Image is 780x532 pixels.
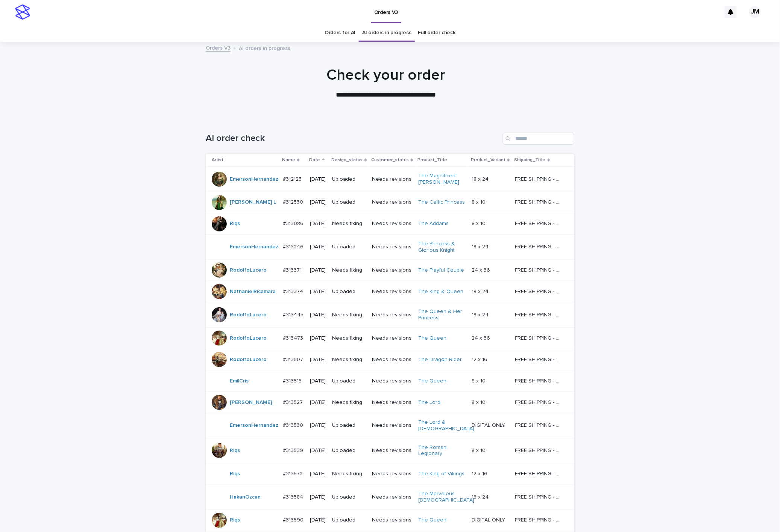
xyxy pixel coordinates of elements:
p: FREE SHIPPING - preview in 1-2 business days, after your approval delivery will take 5-10 b.d. [515,266,564,274]
p: 12 x 16 [472,469,489,477]
p: #312125 [283,175,303,183]
p: FREE SHIPPING - preview in 1-2 business days, after your approval delivery will take 5-10 b.d. [515,398,564,406]
p: FREE SHIPPING - preview in 1-2 business days, after your approval delivery will take 5-10 b.d. [515,421,564,429]
p: Needs revisions [372,357,413,363]
p: 8 x 10 [472,376,487,384]
p: [DATE] [310,176,326,183]
p: Uploaded [332,176,366,183]
tr: NathanielRicamara #313374#313374 [DATE]UploadedNeeds revisionsThe King & Queen 18 x 2418 x 24 FRE... [206,281,574,302]
p: FREE SHIPPING - preview in 1-2 business days, after your approval delivery will take 5-10 b.d. [515,446,564,454]
p: Needs revisions [372,335,413,342]
p: Needs revisions [372,378,413,384]
p: Needs revisions [372,494,413,500]
p: [DATE] [310,199,326,206]
p: Uploaded [332,244,366,250]
p: Needs revisions [372,399,413,406]
a: The Playful Couple [419,267,464,274]
p: FREE SHIPPING - preview in 1-2 business days, after your approval delivery will take 5-10 b.d. [515,242,564,250]
p: Needs revisions [372,244,413,250]
p: #313445 [283,310,305,318]
a: Riqs [230,221,240,227]
p: #313473 [283,334,305,342]
a: The Queen [419,517,447,523]
tr: RodolfoLucero #313473#313473 [DATE]Needs fixingNeeds revisionsThe Queen 24 x 3624 x 36 FREE SHIPP... [206,327,574,349]
p: #313371 [283,266,303,274]
p: DIGITAL ONLY [472,515,507,523]
a: The Queen & Her Princess [419,308,466,321]
p: Needs fixing [332,335,366,342]
p: [DATE] [310,378,326,384]
p: Needs revisions [372,289,413,295]
p: #313513 [283,376,303,384]
p: #313539 [283,446,305,454]
p: FREE SHIPPING - preview in 1-2 business days, after your approval delivery will take 5-10 b.d. [515,175,564,183]
p: #313584 [283,493,305,500]
p: Needs fixing [332,399,366,406]
p: Uploaded [332,494,366,500]
p: #313527 [283,398,304,406]
p: #313374 [283,287,305,295]
p: Needs fixing [332,267,366,274]
tr: Riqs #313590#313590 [DATE]UploadedNeeds revisionsThe Queen DIGITAL ONLYDIGITAL ONLY FREE SHIPPING... [206,509,574,531]
p: FREE SHIPPING - preview in 1-2 business days, after your approval delivery will take 5-10 b.d. [515,334,564,342]
a: Orders for AI [325,24,355,42]
a: The Addams [419,221,449,227]
p: Name [282,156,295,164]
a: The Lord & [DEMOGRAPHIC_DATA] [419,419,475,432]
p: [DATE] [310,399,326,406]
p: 18 x 24 [472,287,490,295]
p: Needs revisions [372,517,413,523]
p: Needs revisions [372,221,413,227]
a: NathanielRicamara [230,289,276,295]
p: AI orders in progress [239,44,290,52]
p: Needs revisions [372,447,413,454]
a: The Magnificent [PERSON_NAME] [419,173,466,186]
a: The Marvelous [DEMOGRAPHIC_DATA] [419,491,475,503]
tr: EmersonHernandez #313246#313246 [DATE]UploadedNeeds revisionsThe Princess & Glorious Knight 18 x ... [206,234,574,260]
p: FREE SHIPPING - preview in 1-2 business days, after your approval delivery will take 5-10 b.d. [515,219,564,227]
p: Uploaded [332,422,366,429]
p: [DATE] [310,244,326,250]
p: FREE SHIPPING - preview in 1-2 business days, after your approval delivery will take 5-10 b.d. [515,287,564,295]
a: EmersonHernandez [230,244,278,250]
p: #313590 [283,515,305,523]
p: Needs fixing [332,357,366,363]
a: Orders V3 [206,43,231,52]
a: The Celtic Princess [419,199,465,206]
p: [DATE] [310,357,326,363]
p: 8 x 10 [472,446,487,454]
p: Needs revisions [372,422,413,429]
tr: EmilCris #313513#313513 [DATE]UploadedNeeds revisionsThe Queen 8 x 108 x 10 FREE SHIPPING - previ... [206,370,574,391]
tr: EmersonHernandez #313530#313530 [DATE]UploadedNeeds revisionsThe Lord & [DEMOGRAPHIC_DATA] DIGITA... [206,413,574,438]
p: Needs revisions [372,267,413,274]
p: 12 x 16 [472,355,489,363]
p: 8 x 10 [472,198,487,206]
input: Search [503,133,574,145]
tr: [PERSON_NAME] #313527#313527 [DATE]Needs fixingNeeds revisionsThe Lord 8 x 108 x 10 FREE SHIPPING... [206,391,574,413]
tr: Riqs #313572#313572 [DATE]Needs fixingNeeds revisionsThe King of Vikings 12 x 1612 x 16 FREE SHIP... [206,463,574,485]
p: #313246 [283,242,305,250]
a: Full order check [418,24,455,42]
a: The King & Queen [419,289,464,295]
p: Needs revisions [372,199,413,206]
tr: HakanOzcan #313584#313584 [DATE]UploadedNeeds revisionsThe Marvelous [DEMOGRAPHIC_DATA] 18 x 2418... [206,485,574,510]
p: [DATE] [310,221,326,227]
p: FREE SHIPPING - preview in 1-2 business days, after your approval delivery will take 5-10 b.d. [515,515,564,523]
a: The Dragon Rider [419,357,462,363]
p: 8 x 10 [472,219,487,227]
tr: RodolfoLucero #313445#313445 [DATE]Needs fixingNeeds revisionsThe Queen & Her Princess 18 x 2418 ... [206,302,574,328]
p: Date [310,156,320,164]
a: Riqs [230,471,240,477]
div: JM [749,6,761,18]
tr: [PERSON_NAME] L #312530#312530 [DATE]UploadedNeeds revisionsThe Celtic Princess 8 x 108 x 10 FREE... [206,192,574,213]
p: [DATE] [310,494,326,500]
p: 18 x 24 [472,242,490,250]
p: Uploaded [332,199,366,206]
p: Needs fixing [332,471,366,477]
p: [DATE] [310,517,326,523]
a: RodolfoLucero [230,267,267,274]
img: stacker-logo-s-only.png [15,5,30,20]
p: Needs fixing [332,312,366,318]
a: [PERSON_NAME] L [230,199,276,206]
p: #313572 [283,469,304,477]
